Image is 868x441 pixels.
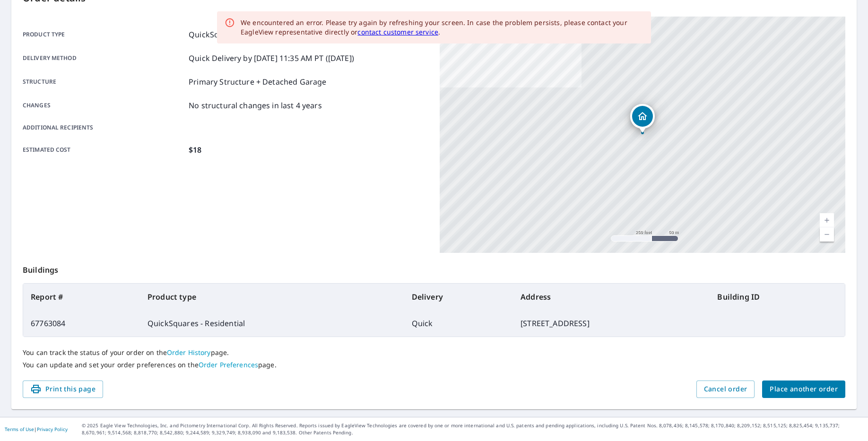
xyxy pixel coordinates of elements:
td: Quick [404,310,513,337]
p: Additional recipients [23,123,185,132]
div: We encountered an error. Please try again by refreshing your screen. In case the problem persists... [241,18,643,37]
p: You can track the status of your order on the page. [23,348,845,357]
p: No structural changes in last 4 years [189,100,322,111]
button: Place another order [762,380,845,398]
a: Current Level 17, Zoom Out [820,227,834,242]
span: Print this page [30,383,95,395]
p: Buildings [23,253,845,283]
p: Changes [23,100,185,111]
td: [STREET_ADDRESS] [513,310,710,337]
p: Estimated cost [23,144,185,156]
p: | [5,426,68,432]
th: Building ID [710,284,845,310]
p: QuickSquares - Residential [189,29,286,40]
p: $18 [189,144,201,156]
p: Delivery method [23,52,185,64]
span: Cancel order [704,383,747,395]
th: Product type [140,284,404,310]
p: Product type [23,29,185,40]
span: Place another order [770,383,838,395]
a: Order Preferences [199,360,258,369]
button: Cancel order [696,380,755,398]
p: Quick Delivery by [DATE] 11:35 AM PT ([DATE]) [189,52,354,64]
a: Current Level 17, Zoom In [820,213,834,227]
td: 67763084 [23,310,140,337]
p: Primary Structure + Detached Garage [189,76,326,87]
a: Privacy Policy [37,426,68,432]
th: Report # [23,284,140,310]
th: Delivery [404,284,513,310]
p: Structure [23,76,185,87]
a: Terms of Use [5,426,34,432]
p: © 2025 Eagle View Technologies, Inc. and Pictometry International Corp. All Rights Reserved. Repo... [82,422,863,436]
a: Order History [167,348,211,357]
a: contact customer service [357,27,438,36]
button: Print this page [23,380,103,398]
th: Address [513,284,710,310]
div: Dropped pin, building 1, Residential property, 7858 W 2100 S La Crosse, IN 46348 [630,104,655,133]
td: QuickSquares - Residential [140,310,404,337]
p: You can update and set your order preferences on the page. [23,361,845,369]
